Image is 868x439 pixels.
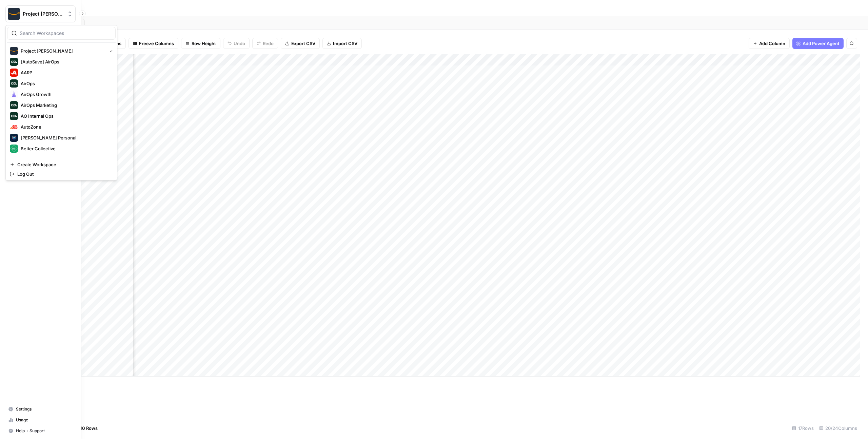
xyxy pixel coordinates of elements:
[17,161,110,168] span: Create Workspace
[10,145,18,153] img: Better Collective Logo
[759,40,785,47] span: Add Column
[10,58,18,66] img: [AutoSave] AirOps Logo
[5,425,76,436] button: Help + Support
[20,30,111,37] input: Search Workspaces
[10,69,18,77] img: AARP Logo
[21,113,110,119] span: AO Internal Ops
[10,134,18,142] img: Berna's Personal Logo
[10,79,18,88] img: AirOps Logo
[263,40,274,47] span: Redo
[23,11,64,17] span: Project [PERSON_NAME]
[7,160,116,169] a: Create Workspace
[17,171,110,177] span: Log Out
[21,134,110,141] span: [PERSON_NAME] Personal
[8,8,20,20] img: Project Kuiper Logo
[10,47,18,55] img: Project Kuiper Logo
[16,406,73,412] span: Settings
[291,40,315,47] span: Export CSV
[749,38,790,49] button: Add Column
[129,38,178,49] button: Freeze Columns
[10,90,18,98] img: AirOps Growth Logo
[21,58,110,65] span: [AutoSave] AirOps
[333,40,357,47] span: Import CSV
[5,5,76,22] button: Workspace: Project Kuiper
[139,40,174,47] span: Freeze Columns
[21,123,110,130] span: AutoZone
[10,101,18,109] img: AirOps Marketing Logo
[71,425,98,432] span: Add 10 Rows
[223,38,250,49] button: Undo
[7,169,116,179] a: Log Out
[803,40,840,47] span: Add Power Agent
[21,69,110,76] span: AARP
[322,38,362,49] button: Import CSV
[21,47,104,54] span: Project [PERSON_NAME]
[281,38,320,49] button: Export CSV
[21,80,110,87] span: AirOps
[16,417,73,423] span: Usage
[192,40,216,47] span: Row Height
[16,428,73,434] span: Help + Support
[252,38,278,49] button: Redo
[21,91,110,98] span: AirOps Growth
[789,423,816,434] div: 17 Rows
[5,415,76,425] a: Usage
[10,123,18,131] img: AutoZone Logo
[21,145,110,152] span: Better Collective
[792,38,844,49] button: Add Power Agent
[10,112,18,120] img: AO Internal Ops Logo
[234,40,245,47] span: Undo
[5,25,117,180] div: Workspace: Project Kuiper
[5,404,76,415] a: Settings
[816,423,860,434] div: 20/24 Columns
[181,38,220,49] button: Row Height
[21,102,110,109] span: AirOps Marketing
